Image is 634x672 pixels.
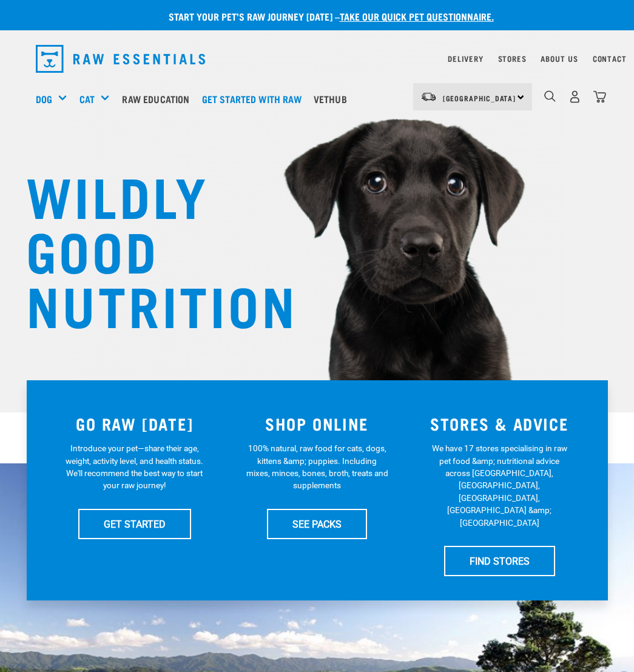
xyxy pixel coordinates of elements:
a: SEE PACKS [267,509,367,539]
a: Delivery [448,56,483,61]
span: [GEOGRAPHIC_DATA] [443,96,516,100]
img: van-moving.png [420,92,437,102]
p: 100% natural, raw food for cats, dogs, kittens &amp; puppies. Including mixes, minces, bones, bro... [246,442,388,492]
a: Cat [79,92,95,106]
a: GET STARTED [78,509,191,539]
a: About Us [541,56,578,61]
img: home-icon@2x.png [593,90,606,103]
nav: dropdown navigation [26,40,609,78]
a: FIND STORES [444,546,555,576]
a: Get started with Raw [199,75,311,123]
a: Stores [498,56,527,61]
a: Dog [36,92,52,106]
h1: WILDLY GOOD NUTRITION [26,167,269,331]
p: Introduce your pet—share their age, weight, activity level, and health status. We'll recommend th... [63,442,206,492]
img: user.png [568,90,581,103]
a: Raw Education [119,75,198,123]
img: Raw Essentials Logo [36,45,206,73]
h3: STORES & ADVICE [416,414,584,433]
a: Contact [593,56,627,61]
p: We have 17 stores specialising in raw pet food &amp; nutritional advice across [GEOGRAPHIC_DATA],... [428,442,571,529]
img: home-icon-1@2x.png [544,90,556,102]
a: Vethub [311,75,356,123]
h3: SHOP ONLINE [233,414,401,433]
h3: GO RAW [DATE] [51,414,219,433]
a: take our quick pet questionnaire. [340,13,494,19]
